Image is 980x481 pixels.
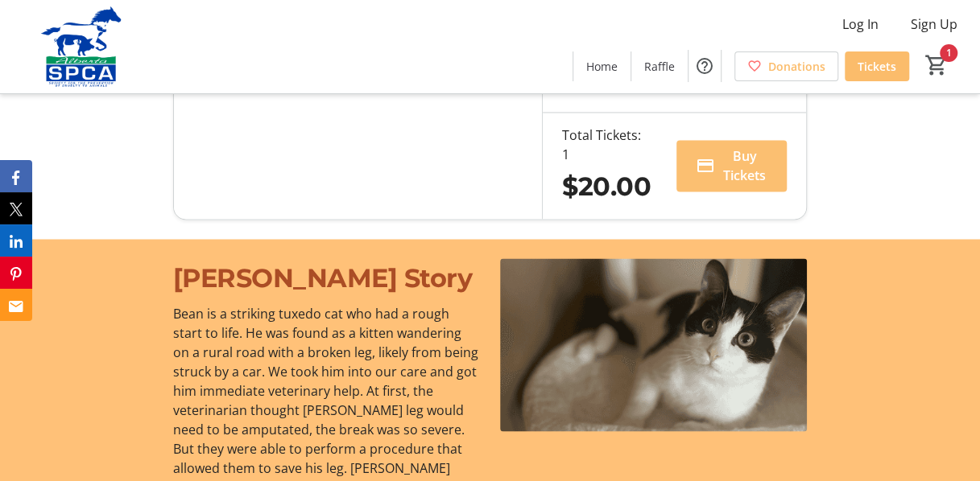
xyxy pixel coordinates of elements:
[898,11,970,37] button: Sign Up
[842,14,879,34] span: Log In
[829,11,891,37] button: Log In
[858,58,896,75] span: Tickets
[631,51,688,81] a: Raffle
[688,50,721,82] button: Help
[922,51,951,80] button: Cart
[768,58,825,75] span: Donations
[562,167,651,206] div: $20.00
[173,261,473,293] span: [PERSON_NAME] Story
[676,140,787,191] button: Buy Tickets
[500,258,808,431] img: undefined
[573,51,631,81] a: Home
[644,58,675,75] span: Raffle
[734,51,838,81] a: Donations
[10,6,153,87] img: Alberta SPCA's Logo
[722,146,767,185] span: Buy Tickets
[845,51,909,81] a: Tickets
[911,14,957,34] span: Sign Up
[586,58,618,75] span: Home
[562,125,651,164] div: Total Tickets: 1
